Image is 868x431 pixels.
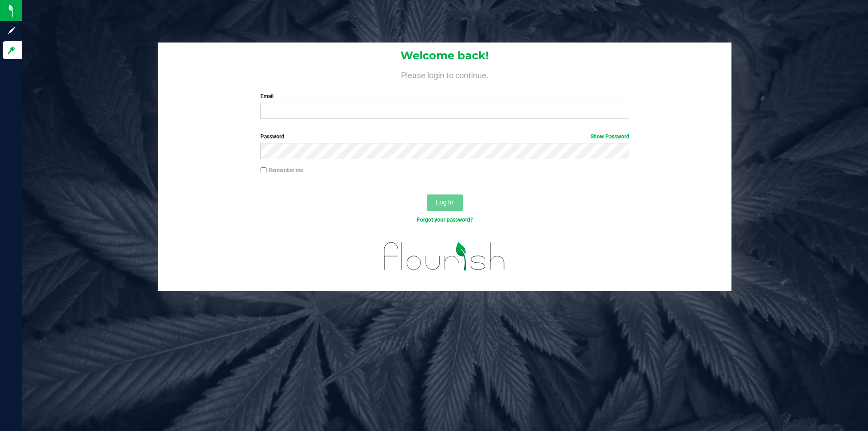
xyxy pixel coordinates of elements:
[590,133,629,140] a: Show Password
[427,194,463,211] button: Log In
[7,26,16,35] inline-svg: Sign up
[417,217,473,223] a: Forgot your password?
[436,199,453,206] span: Log In
[260,92,629,100] label: Email
[7,46,16,55] inline-svg: Log in
[373,233,516,279] img: flourish_logo.svg
[260,166,303,174] label: Remember me
[260,133,284,140] span: Password
[158,50,731,62] h1: Welcome back!
[260,167,267,174] input: Remember me
[158,69,731,80] h4: Please login to continue.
